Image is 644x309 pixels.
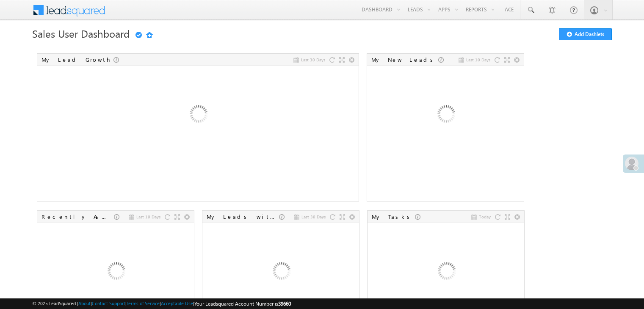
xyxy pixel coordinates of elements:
div: My Tasks [372,213,415,221]
a: Terms of Service [127,301,160,306]
a: About [78,301,91,306]
div: My New Leads [371,56,438,63]
button: Add Dashlets [559,28,612,40]
a: Contact Support [92,301,125,306]
span: 39660 [278,301,291,307]
div: My Leads with Stage Change [207,213,279,221]
span: © 2025 LeadSquared | | | | | [32,300,291,308]
div: Recently Assigned Leads [41,213,114,221]
img: Loading... [152,70,243,161]
img: Loading... [400,70,491,161]
span: Last 10 Days [136,213,160,221]
span: Last 10 Days [466,56,490,63]
div: My Lead Growth [41,56,113,63]
span: Last 30 Days [301,213,326,221]
a: Acceptable Use [161,301,193,306]
span: Today [479,213,491,221]
span: Last 30 Days [301,56,325,63]
span: Your Leadsquared Account Number is [194,301,291,307]
span: Sales User Dashboard [32,27,130,40]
